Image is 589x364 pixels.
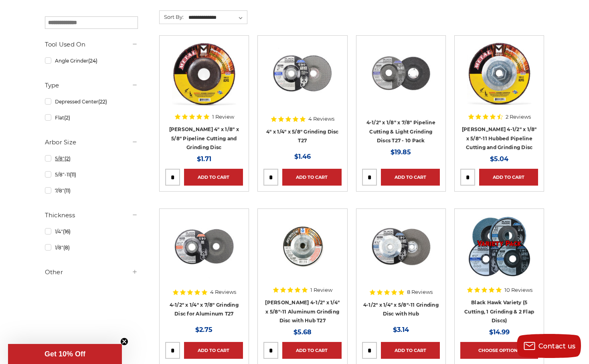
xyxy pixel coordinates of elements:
[538,342,576,350] span: Contact us
[270,41,334,105] img: 4 inch BHA grinding wheels
[460,342,538,359] a: Choose Options
[504,287,532,293] span: 10 Reviews
[184,169,243,186] a: Add to Cart
[165,41,243,119] a: Mercer 4" x 1/8" x 5/8 Cutting and Light Grinding Wheel
[381,342,440,359] a: Add to Cart
[391,148,411,156] span: $19.85
[369,214,433,279] img: BHA 4.5 Inch Grinding Wheel with 5/8 inch hub
[165,214,243,292] a: BHA 4.5 inch grinding disc for aluminum
[460,214,538,292] a: Black Hawk Variety (5 Cutting, 1 Grinding & 2 Flap Discs)
[172,41,236,105] img: Mercer 4" x 1/8" x 5/8 Cutting and Light Grinding Wheel
[282,169,341,186] a: Add to Cart
[184,342,243,359] a: Add to Cart
[88,58,97,64] span: (24)
[479,169,538,186] a: Add to Cart
[462,126,537,150] a: [PERSON_NAME] 4-1/2" x 1/8" x 5/8"-11 Hubbed Pipeline Cutting and Grinding Disc
[45,241,138,255] a: 1/8"
[8,344,122,364] div: Get 10% OffClose teaser
[45,152,138,166] a: 5/8"
[266,129,339,144] a: 4" x 1/4" x 5/8" Grinding Disc T27
[45,40,138,49] h5: Tool Used On
[45,81,138,90] h5: Type
[467,41,531,105] img: Mercer 4-1/2" x 1/8" x 5/8"-11 Hubbed Cutting and Light Grinding Wheel
[506,114,531,119] span: 2 Reviews
[160,11,184,23] label: Sort By:
[460,41,538,119] a: Mercer 4-1/2" x 1/8" x 5/8"-11 Hubbed Cutting and Light Grinding Wheel
[45,224,138,239] a: 1/4"
[490,155,508,163] span: $5.04
[308,116,334,121] span: 4 Reviews
[63,229,71,235] span: (16)
[282,342,341,359] a: Add to Cart
[212,114,234,119] span: 1 Review
[270,214,334,279] img: Aluminum Grinding Wheel with Hub
[172,214,236,279] img: BHA 4.5 inch grinding disc for aluminum
[45,267,138,277] h5: Other
[407,289,433,295] span: 8 Reviews
[381,169,440,186] a: Add to Cart
[197,155,211,163] span: $1.71
[45,350,85,358] span: Get 10% Off
[45,54,138,68] a: Angle Grinder
[263,214,341,292] a: Aluminum Grinding Wheel with Hub
[369,41,433,105] img: View of Black Hawk's 4 1/2 inch T27 pipeline disc, showing both front and back of the grinding wh...
[517,334,581,358] button: Contact us
[363,302,439,317] a: 4-1/2" x 1/4" x 5/8"-11 Grinding Disc with Hub
[310,287,332,293] span: 1 Review
[265,299,340,324] a: [PERSON_NAME] 4-1/2" x 1/4" x 5/8"-11 Aluminum Grinding Disc with Hub T27
[187,12,247,24] select: Sort By:
[45,138,138,147] h5: Arbor Size
[45,168,138,182] a: 5/8"-11
[65,156,71,162] span: (2)
[45,111,138,125] a: Flat
[393,326,409,334] span: $3.14
[362,41,440,119] a: View of Black Hawk's 4 1/2 inch T27 pipeline disc, showing both front and back of the grinding wh...
[63,245,70,251] span: (8)
[366,119,435,144] a: 4-1/2" x 1/8" x 7/8" Pipeline Cutting & Light Grinding Discs T27 - 10 Pack
[120,338,128,346] button: Close teaser
[170,302,239,317] a: 4-1/2" x 1/4" x 7/8" Grinding Disc for Aluminum T27
[64,188,71,194] span: (11)
[195,326,213,334] span: $2.75
[467,214,531,279] img: Black Hawk Variety (5 Cutting, 1 Grinding & 2 Flap Discs)
[169,126,239,150] a: [PERSON_NAME] 4" x 1/8" x 5/8" Pipeline Cutting and Grinding Disc
[45,210,138,220] h5: Thickness
[489,328,510,336] span: $14.99
[210,289,236,295] span: 4 Reviews
[45,184,138,198] a: 7/8"
[464,299,534,324] a: Black Hawk Variety (5 Cutting, 1 Grinding & 2 Flap Discs)
[64,115,70,121] span: (2)
[294,153,311,160] span: $1.46
[362,214,440,292] a: BHA 4.5 Inch Grinding Wheel with 5/8 inch hub
[45,95,138,109] a: Depressed Center
[98,99,107,105] span: (22)
[263,41,341,119] a: 4 inch BHA grinding wheels
[293,328,312,336] span: $5.68
[70,172,76,178] span: (11)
